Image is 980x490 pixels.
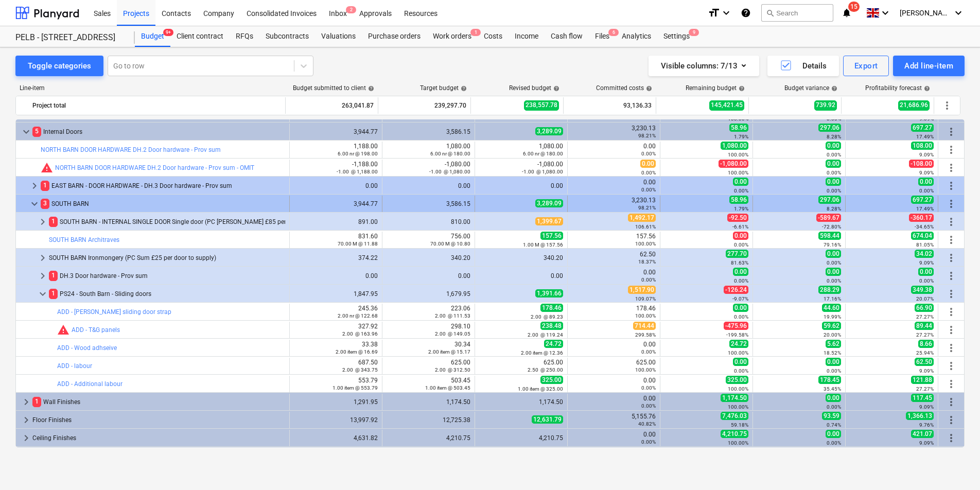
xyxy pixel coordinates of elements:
[827,260,841,266] small: 0.00%
[918,268,934,276] span: 0.00
[918,178,934,186] span: 0.00
[945,270,957,282] span: More actions
[919,152,934,157] small: 9.09%
[915,358,934,366] span: 62.50
[387,272,470,279] div: 0.00
[824,350,841,356] small: 18.52%
[916,242,934,248] small: 81.05%
[572,269,656,283] div: 0.00
[387,254,470,261] div: 340.20
[315,26,362,47] a: Valuations
[572,143,656,157] div: 0.00
[822,322,841,330] span: 59.62
[728,152,748,157] small: 100.00%
[72,326,120,334] a: ADD - T&G panels
[294,233,378,247] div: 831.60
[135,26,170,47] a: Budget9+
[294,323,378,337] div: 327.92
[826,142,841,150] span: 0.00
[827,134,841,139] small: 8.28%
[657,26,696,47] a: Settings9
[523,242,563,248] small: 1.00 M @ 157.56
[904,59,953,73] div: Add line-item
[338,241,378,247] small: 70.00 M @ 11.88
[732,224,748,230] small: -6.61%
[135,26,170,47] div: Budget
[387,200,470,207] div: 3,586.15
[430,151,470,156] small: 6.00 nr @ 180.00
[528,332,563,338] small: 2.00 @ 119.24
[523,151,563,156] small: 6.00 nr @ 180.00
[727,214,748,222] span: -92.50
[879,7,891,19] i: keyboard_arrow_down
[827,152,841,157] small: 0.00%
[572,341,656,355] div: 0.00
[387,161,470,175] div: -1,080.00
[509,26,545,47] a: Income
[827,278,841,284] small: 0.00%
[635,313,656,319] small: 100.00%
[919,260,934,266] small: 9.09%
[829,85,837,92] span: help
[911,142,934,150] span: 108.00
[290,97,374,114] div: 263,041.87
[545,26,589,47] div: Cash flow
[37,270,49,282] span: keyboard_arrow_right
[919,278,934,284] small: 0.00%
[535,127,563,135] span: 3,289.09
[638,133,656,138] small: 98.21%
[916,350,934,356] small: 25.94%
[911,124,934,132] span: 697.27
[916,134,934,139] small: 17.49%
[644,85,652,92] span: help
[57,324,69,336] span: Committed costs exceed revised budget
[733,358,748,366] span: 0.00
[734,188,748,194] small: 0.00%
[535,199,563,207] span: 3,289.09
[342,331,378,337] small: 2.00 @ 163.96
[230,26,259,47] div: RFQs
[734,314,748,320] small: 0.00%
[540,232,563,240] span: 157.56
[522,169,563,174] small: -1.00 @ 1,080.00
[898,100,930,110] span: 21,686.96
[767,56,839,76] button: Details
[57,380,122,388] a: ADD - Additional labour
[608,29,619,36] span: 6
[49,217,58,226] span: 1
[524,100,559,110] span: 238,557.78
[387,290,470,297] div: 1,679.95
[572,197,656,211] div: 3,230.13
[945,378,957,390] span: More actions
[865,84,930,92] div: Profitability forecast
[911,232,934,240] span: 674.04
[900,9,951,17] span: [PERSON_NAME]
[535,289,563,297] span: 1,391.66
[945,432,957,444] span: More actions
[382,97,466,114] div: 239,297.70
[49,289,58,299] span: 1
[649,56,759,76] button: Visible columns:7/13
[387,143,470,157] div: 1,080.00
[915,224,934,230] small: -34.65%
[28,180,41,192] span: keyboard_arrow_right
[733,232,748,240] span: 0.00
[20,432,32,444] span: keyboard_arrow_right
[32,124,285,140] div: Internal Doors
[731,260,748,266] small: 81.63%
[15,56,103,76] button: Toggle categories
[842,7,852,19] i: notifications
[818,196,841,204] span: 297.06
[945,198,957,210] span: More actions
[540,322,563,330] span: 238.48
[531,314,563,320] small: 2.00 @ 89.23
[294,272,378,279] div: 0.00
[734,278,748,284] small: 0.00%
[945,126,957,138] span: More actions
[521,350,563,356] small: 2.00 item @ 12.36
[826,268,841,276] span: 0.00
[294,182,378,189] div: 0.00
[766,9,774,17] span: search
[387,323,470,337] div: 298.10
